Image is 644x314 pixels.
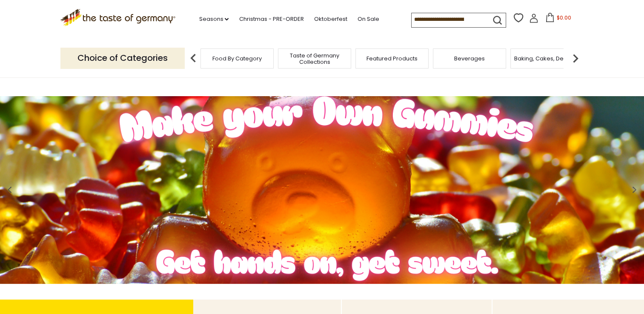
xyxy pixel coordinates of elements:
a: Baking, Cakes, Desserts [514,55,580,62]
a: Oktoberfest [314,14,347,24]
a: Beverages [454,55,485,62]
button: $0.00 [540,13,576,26]
span: $0.00 [556,14,571,21]
a: Christmas - PRE-ORDER [239,14,303,24]
img: previous arrow [185,50,202,67]
a: Featured Products [366,55,418,62]
img: next arrow [567,50,584,67]
a: Taste of Germany Collections [280,52,349,65]
a: Food By Category [212,55,262,62]
a: Seasons [199,14,229,24]
p: Choice of Categories [60,48,185,69]
a: On Sale [357,14,379,24]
